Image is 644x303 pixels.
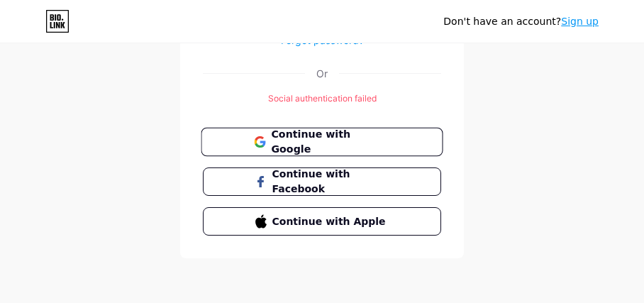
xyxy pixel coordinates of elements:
a: Sign up [561,16,599,27]
a: Continue with Google [203,128,441,156]
div: Don't have an account? [443,14,599,29]
button: Continue with Google [201,128,443,157]
span: Continue with Apple [272,214,389,229]
span: Continue with Google [271,127,389,158]
button: Continue with Facebook [203,167,441,196]
span: Continue with Facebook [272,167,389,197]
div: Social authentication failed [203,92,441,105]
button: Continue with Apple [203,207,441,236]
div: Or [316,66,328,81]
